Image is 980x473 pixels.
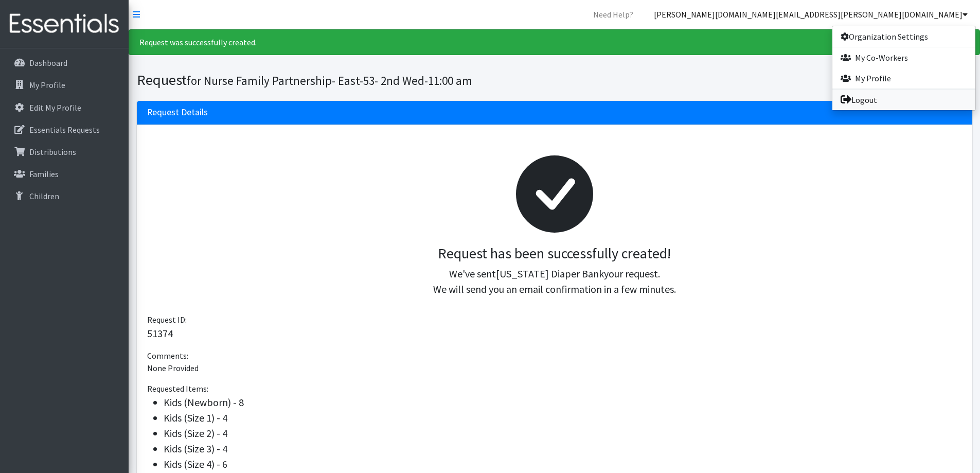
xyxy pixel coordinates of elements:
a: Organization Settings [832,26,975,47]
li: Kids (Size 3) - 4 [164,441,962,457]
a: Children [4,186,124,206]
a: Distributions [4,142,124,162]
p: Dashboard [29,58,67,68]
div: Request was successfully created. [129,29,980,55]
p: Essentials Requests [29,125,100,135]
a: Need Help? [585,4,642,25]
span: [US_STATE] Diaper Bank [496,267,604,280]
a: Essentials Requests [4,119,124,140]
a: My Co-Workers [832,47,975,68]
a: Families [4,164,124,184]
a: My Profile [832,68,975,89]
p: My Profile [29,80,65,90]
a: My Profile [4,75,124,95]
li: Kids (Size 1) - 4 [164,410,962,426]
small: for Nurse Family Partnership- East-53- 2nd Wed-11:00 am [187,73,472,88]
p: Distributions [29,147,76,157]
img: HumanEssentials [4,7,124,41]
p: Children [29,191,59,201]
a: Edit My Profile [4,97,124,118]
span: Request ID: [147,314,187,325]
a: Logout [832,90,975,110]
h3: Request Details [147,107,208,118]
span: Requested Items: [147,383,208,394]
span: Comments: [147,351,188,361]
p: Families [29,169,59,179]
a: [PERSON_NAME][DOMAIN_NAME][EMAIL_ADDRESS][PERSON_NAME][DOMAIN_NAME] [646,4,976,25]
li: Kids (Size 2) - 4 [164,426,962,441]
p: Edit My Profile [29,102,81,113]
a: Dashboard [4,52,124,73]
span: None Provided [147,363,199,373]
h3: Request has been successfully created! [155,245,954,262]
p: 51374 [147,326,962,341]
li: Kids (Newborn) - 8 [164,395,962,410]
p: We've sent your request. We will send you an email confirmation in a few minutes. [155,266,954,297]
h1: Request [137,71,551,89]
li: Kids (Size 4) - 6 [164,457,962,472]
